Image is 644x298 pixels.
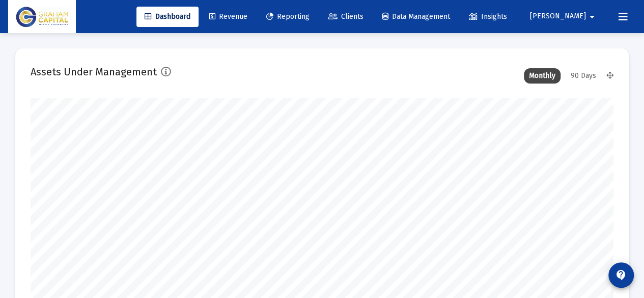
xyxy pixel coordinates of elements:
div: Monthly [524,68,561,84]
a: Revenue [201,7,256,27]
span: Data Management [382,12,450,21]
mat-icon: arrow_drop_down [586,7,598,27]
a: Reporting [258,7,318,27]
mat-icon: contact_support [615,269,627,281]
span: Dashboard [145,12,190,21]
a: Clients [320,7,372,27]
a: Dashboard [136,7,199,27]
a: Data Management [374,7,458,27]
img: Dashboard [16,7,68,27]
div: 90 Days [566,68,601,84]
span: Revenue [209,12,247,21]
span: Reporting [266,12,310,21]
h2: Assets Under Management [31,64,157,80]
button: [PERSON_NAME] [518,6,610,26]
span: Insights [469,12,507,21]
span: [PERSON_NAME] [530,12,586,21]
a: Insights [461,7,515,27]
span: Clients [328,12,363,21]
